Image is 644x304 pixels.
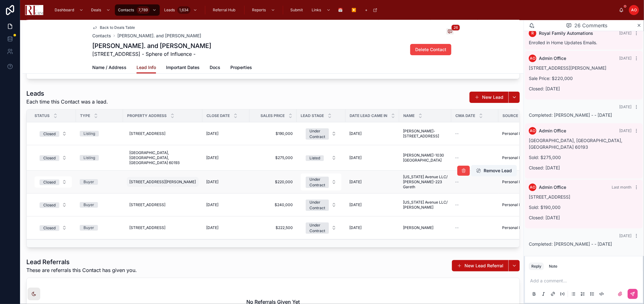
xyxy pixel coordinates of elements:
[349,155,362,160] span: [DATE]
[43,131,56,137] div: Closed
[43,225,56,231] div: Closed
[455,113,475,118] span: CMA Date
[415,46,446,53] span: Delete Contact
[100,25,135,30] span: Back to Deals Table
[529,75,639,82] p: Sale Price: $220,000
[127,113,167,118] span: Property Address
[365,8,368,13] span: +
[335,4,347,16] a: 📅
[26,266,137,274] span: These are referrals this Contact has given you.
[92,50,211,58] span: [STREET_ADDRESS] - Sphere of Influence -
[530,185,535,190] span: AO
[502,113,518,118] span: Source
[530,128,535,133] span: AO
[117,33,201,39] a: [PERSON_NAME]. and [PERSON_NAME]
[92,41,211,50] h1: [PERSON_NAME]. and [PERSON_NAME]
[403,153,448,163] span: [PERSON_NAME]-1030 [GEOGRAPHIC_DATA]
[455,179,459,184] span: --
[260,113,285,118] span: Sales Price
[206,225,218,230] span: [DATE]
[349,131,362,136] span: [DATE]
[137,64,156,71] span: Lead Info
[530,56,535,61] span: AO
[350,113,387,118] span: Date lead came in
[210,64,220,71] span: Docs
[529,137,639,150] p: [GEOGRAPHIC_DATA], [GEOGRAPHIC_DATA], [GEOGRAPHIC_DATA] 60193
[253,131,293,136] span: $190,000
[309,128,325,140] div: Under Contract
[252,8,266,13] span: Reports
[91,8,101,13] span: Deals
[83,225,94,231] div: Buyer
[546,263,560,270] button: Note
[403,113,415,118] span: Name
[26,258,137,266] h1: Lead Referrals
[502,155,527,160] span: Personal Deal
[529,194,639,200] p: [STREET_ADDRESS]
[349,179,362,184] span: [DATE]
[349,4,361,16] a: ▶️
[213,8,235,13] span: Referral Hub
[249,4,278,16] a: Reports
[502,202,527,207] span: Personal Deal
[48,3,619,17] div: scrollable content
[452,260,508,271] button: New Lead Referral
[35,113,50,118] span: Status
[529,214,639,221] p: Closed: [DATE]
[349,202,362,207] span: [DATE]
[529,204,639,211] p: Sold: $190,000
[206,131,218,136] span: [DATE]
[403,225,433,230] span: [PERSON_NAME]
[502,179,527,184] span: Personal Deal
[309,177,325,188] div: Under Contract
[253,225,293,230] span: $222,500
[531,31,534,36] span: R
[309,4,334,16] a: Links
[253,155,293,160] span: $275,000
[446,28,454,36] button: 26
[177,6,191,14] div: 1,634
[137,62,156,74] a: Lead Info
[451,24,460,31] span: 26
[43,179,56,185] div: Closed
[529,40,597,45] span: Enrolled in Home Updates Emails.
[362,4,381,16] a: +
[309,222,325,234] div: Under Contract
[129,131,165,136] span: [STREET_ADDRESS]
[88,4,114,16] a: Deals
[403,174,448,189] span: [US_STATE] Avenue LLC/ [PERSON_NAME]-223 Gareth
[338,8,343,13] span: 📅
[301,219,341,236] button: Select Button
[253,179,293,184] span: $220,000
[43,155,56,161] div: Closed
[118,8,134,13] span: Contacts
[230,62,252,74] a: Properties
[115,4,160,16] a: Contacts7,789
[129,225,165,230] span: [STREET_ADDRESS]
[210,4,240,16] a: Referral Hub
[164,8,175,13] span: Leads
[301,152,341,163] button: Select Button
[92,25,135,30] a: Back to Deals Table
[619,104,631,109] span: [DATE]
[301,113,324,118] span: Lead Stage
[312,8,321,13] span: Links
[137,6,150,14] div: 7,789
[83,179,94,185] div: Buyer
[529,85,639,92] p: Closed: [DATE]
[619,56,631,61] span: [DATE]
[539,55,566,61] span: Admin Office
[92,33,111,39] a: Contacts
[210,62,220,74] a: Docs
[129,202,165,207] span: [STREET_ADDRESS]
[166,64,200,71] span: Important Dates
[230,64,252,71] span: Properties
[612,185,631,189] span: Last month
[349,225,362,230] span: [DATE]
[83,131,95,136] div: Listing
[83,202,94,208] div: Buyer
[80,113,90,118] span: Type
[43,202,56,208] div: Closed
